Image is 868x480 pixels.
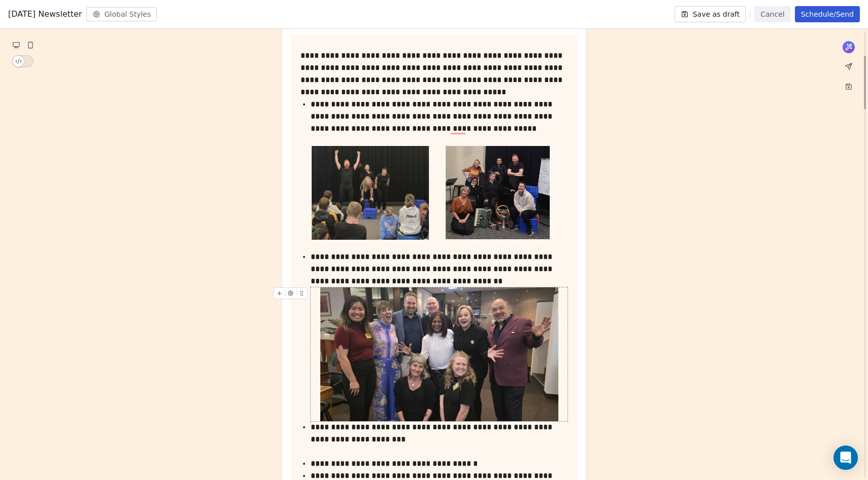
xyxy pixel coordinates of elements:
[8,8,82,20] span: [DATE] Newsletter
[675,6,746,22] button: Save as draft
[754,6,790,22] button: Cancel
[86,7,157,21] button: Global Styles
[795,6,860,22] button: Schedule/Send
[833,446,858,470] div: Open Intercom Messenger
